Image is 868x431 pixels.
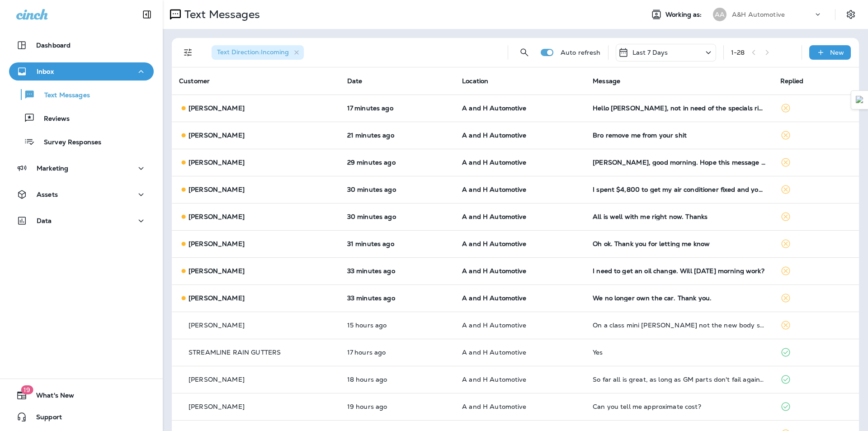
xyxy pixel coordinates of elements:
div: Bro remove me from your shit [593,132,765,139]
span: Message [593,77,620,85]
div: Yes [593,349,765,356]
span: A and H Automotive [462,240,527,248]
span: A and H Automotive [462,321,527,329]
p: [PERSON_NAME] [189,104,245,112]
span: Date [347,77,363,85]
p: Auto refresh [561,49,601,56]
span: A and H Automotive [462,267,527,275]
span: 19 [21,385,33,394]
div: All is well with me right now. Thanks [593,213,765,220]
button: Dashboard [9,36,154,54]
p: Text Messages [181,8,260,21]
span: A and H Automotive [462,294,527,302]
p: [PERSON_NAME] [189,159,245,166]
button: Data [9,212,154,230]
div: James, good morning. Hope this message finds you ans everyone well. I will schedule next appointm... [593,159,765,166]
button: Search Messages [515,43,533,62]
span: A and H Automotive [462,348,527,356]
div: So far all is great, as long as GM parts don't fail again? Very pleased with A&H timely service d... [593,376,765,383]
p: Reviews [35,115,70,123]
p: New [830,49,844,56]
span: Text Direction : Incoming [217,48,289,56]
div: Text Direction:Incoming [212,45,304,60]
span: What's New [27,392,74,403]
span: A and H Automotive [462,213,527,221]
span: A and H Automotive [462,131,527,139]
button: 19What's New [9,386,154,404]
p: Data [37,217,52,224]
span: Customer [179,77,210,85]
p: Sep 12, 2025 09:25 AM [347,213,448,220]
button: Assets [9,185,154,204]
div: AA [713,8,726,21]
p: A&H Automotive [732,11,785,18]
button: Survey Responses [9,132,154,151]
div: Hello James, not in need of the specials right now but I would like to GTO scheduled in to get ac... [593,104,765,112]
div: Oh ok. Thank you for letting me know [593,240,765,247]
button: Collapse Sidebar [134,5,160,24]
span: Support [27,413,62,424]
p: Sep 12, 2025 09:25 AM [347,159,448,166]
span: A and H Automotive [462,375,527,384]
div: 1 - 28 [731,49,745,56]
p: [PERSON_NAME] [189,376,245,383]
button: Inbox [9,62,154,81]
p: Sep 12, 2025 09:22 AM [347,294,448,302]
p: Last 7 Days [632,49,668,56]
div: Can you tell me approximate cost? [593,403,765,410]
button: Reviews [9,109,154,128]
p: [PERSON_NAME] [189,267,245,275]
button: Text Messages [9,85,154,104]
span: Replied [780,77,804,85]
span: A and H Automotive [462,185,527,194]
p: Sep 11, 2025 03:35 PM [347,376,448,383]
button: Support [9,408,154,426]
div: I spent $4,800 to get my air conditioner fixed and you guys didn't do it right I brought it back ... [593,186,765,193]
p: STREAMLINE RAIN GUTTERS [189,349,281,356]
div: We no longer own the car. Thank you. [593,294,765,302]
p: Survey Responses [35,138,101,147]
p: [PERSON_NAME] [189,403,245,410]
span: Working as: [665,11,704,19]
p: [PERSON_NAME] [189,132,245,139]
p: Sep 11, 2025 04:29 PM [347,349,448,356]
p: Sep 12, 2025 09:22 AM [347,267,448,275]
p: [PERSON_NAME] [189,186,245,193]
p: Sep 11, 2025 06:10 PM [347,322,448,329]
p: [PERSON_NAME] [189,294,245,302]
p: Sep 11, 2025 02:24 PM [347,403,448,410]
span: A and H Automotive [462,158,527,166]
p: [PERSON_NAME] [189,322,245,329]
span: Location [462,77,488,85]
span: A and H Automotive [462,104,527,112]
p: Assets [37,191,58,198]
div: On a class mini Cooper not the new body style [593,322,765,329]
button: Filters [179,43,197,62]
p: Text Messages [35,91,90,100]
p: Sep 12, 2025 09:34 AM [347,132,448,139]
p: Sep 12, 2025 09:25 AM [347,186,448,193]
div: I need to get an oil change. Will Monday morning work? [593,267,765,275]
img: Detect Auto [856,96,864,104]
p: [PERSON_NAME] [189,213,245,220]
span: A and H Automotive [462,403,527,411]
p: Marketing [37,165,68,172]
p: [PERSON_NAME] [189,240,245,247]
p: Inbox [37,68,54,75]
p: Dashboard [36,42,71,49]
button: Settings [843,6,859,23]
p: Sep 12, 2025 09:37 AM [347,104,448,112]
p: Sep 12, 2025 09:24 AM [347,240,448,247]
button: Marketing [9,159,154,177]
